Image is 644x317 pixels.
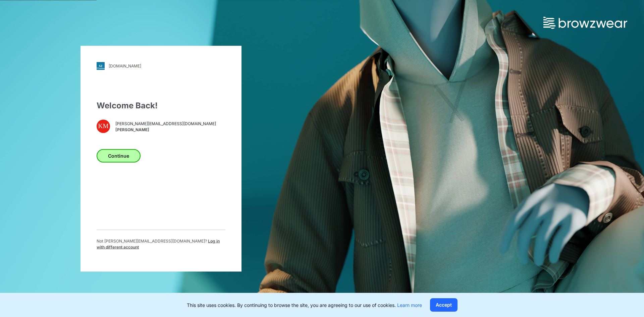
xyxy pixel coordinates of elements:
[430,298,458,312] button: Accept
[397,302,422,308] a: Learn more
[97,62,105,70] img: svg+xml;base64,PHN2ZyB3aWR0aD0iMjgiIGhlaWdodD0iMjgiIHZpZXdCb3g9IjAgMCAyOCAyOCIgZmlsbD0ibm9uZSIgeG...
[109,63,141,68] div: [DOMAIN_NAME]
[115,121,216,127] span: [PERSON_NAME][EMAIL_ADDRESS][DOMAIN_NAME]
[97,62,225,70] a: [DOMAIN_NAME]
[187,302,422,309] p: This site uses cookies. By continuing to browse the site, you are agreeing to our use of cookies.
[97,238,225,250] p: Not [PERSON_NAME][EMAIL_ADDRESS][DOMAIN_NAME] ?
[97,119,110,133] div: KM
[97,149,141,162] button: Continue
[543,17,627,29] img: browzwear-logo.73288ffb.svg
[115,127,216,133] span: [PERSON_NAME]
[97,99,225,111] div: Welcome Back!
